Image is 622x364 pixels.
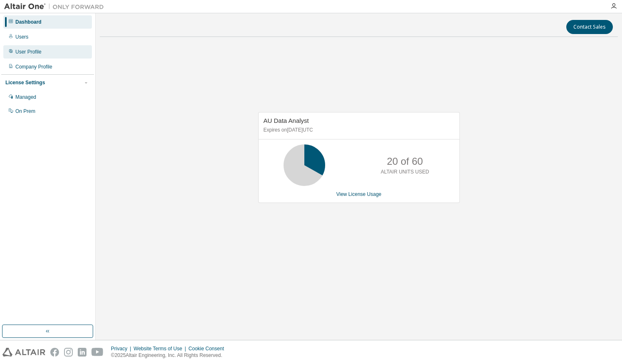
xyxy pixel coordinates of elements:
[264,117,309,124] span: AU Data Analyst
[15,34,28,40] div: Users
[78,348,86,357] img: linkedin.svg
[4,2,108,11] img: Altair One
[50,348,59,357] img: facebook.svg
[15,49,42,55] div: User Profile
[111,352,229,359] p: © 2025 Altair Engineering, Inc. All Rights Reserved.
[264,127,452,134] p: Expires on [DATE] UTC
[64,348,73,357] img: instagram.svg
[133,345,188,352] div: Website Terms of Use
[387,154,423,169] p: 20 of 60
[111,345,133,352] div: Privacy
[188,345,229,352] div: Cookie Consent
[5,79,45,86] div: License Settings
[91,348,104,357] img: youtube.svg
[566,20,613,34] button: Contact Sales
[15,64,52,70] div: Company Profile
[15,94,36,100] div: Managed
[381,169,429,176] p: ALTAIR UNITS USED
[15,19,42,25] div: Dashboard
[15,108,35,115] div: On Prem
[336,191,382,197] a: View License Usage
[2,348,45,357] img: altair_logo.svg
